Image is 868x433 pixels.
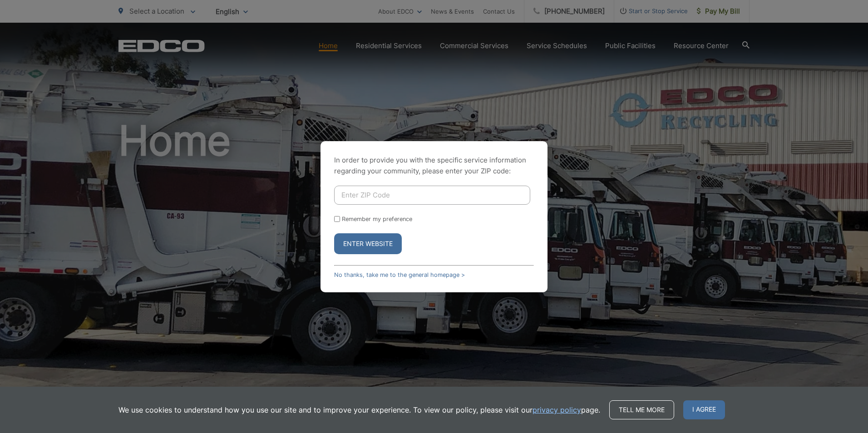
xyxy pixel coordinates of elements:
a: Tell me more [609,400,674,419]
button: Enter Website [334,233,402,254]
p: We use cookies to understand how you use our site and to improve your experience. To view our pol... [118,404,600,415]
p: In order to provide you with the specific service information regarding your community, please en... [334,155,534,177]
span: I agree [683,400,725,419]
a: No thanks, take me to the general homepage > [334,271,465,278]
a: privacy policy [533,404,581,415]
input: Enter ZIP Code [334,186,530,205]
label: Remember my preference [342,216,412,222]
